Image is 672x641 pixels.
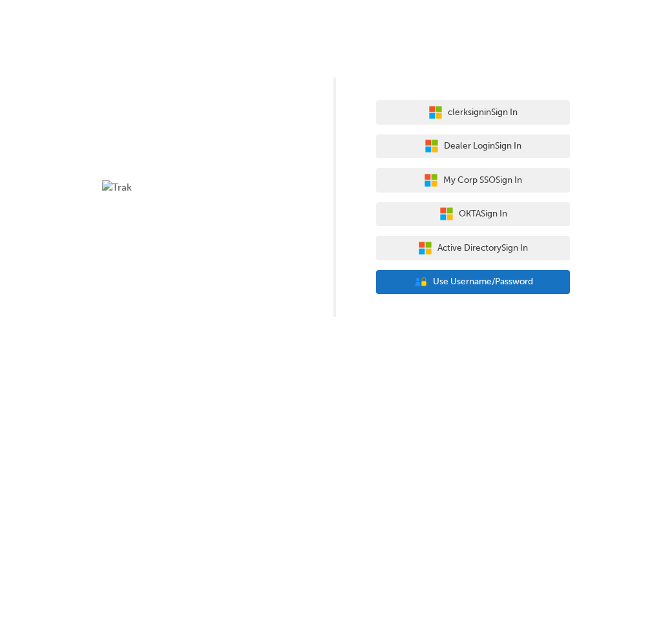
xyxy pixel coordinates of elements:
[433,275,533,289] span: Use Username/Password
[376,168,570,193] button: My Corp SSOSign In
[459,207,507,222] span: OKTA Sign In
[448,105,518,120] span: clerksignin Sign In
[376,100,570,125] button: clerksigninSign In
[443,173,522,188] span: My Corp SSO Sign In
[376,134,570,159] button: Dealer LoginSign In
[437,241,528,256] span: Active Directory Sign In
[444,139,521,154] span: Dealer Login Sign In
[376,236,570,260] button: Active DirectorySign In
[376,270,570,295] button: Use Username/Password
[376,202,570,227] button: OKTASign In
[102,180,296,195] img: Trak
